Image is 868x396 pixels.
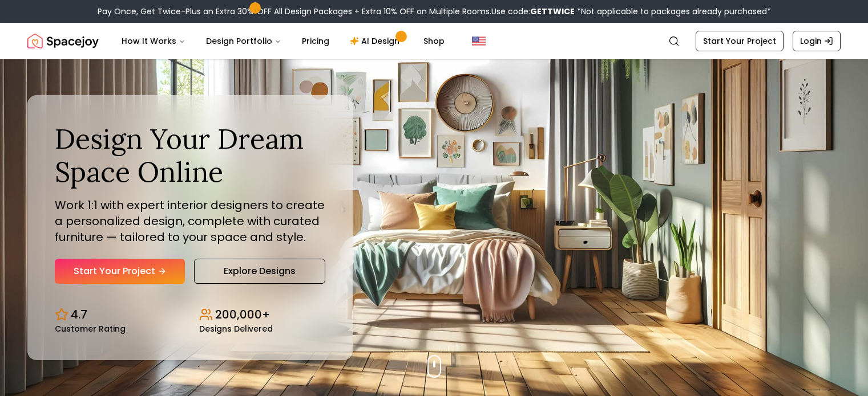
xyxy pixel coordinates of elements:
a: Pricing [293,30,338,52]
a: Shop [414,30,454,52]
a: Start Your Project [55,259,185,284]
a: AI Design [341,30,412,52]
img: Spacejoy Logo [27,30,99,52]
b: GETTWICE [530,6,575,17]
nav: Main [112,30,454,52]
span: *Not applicable to packages already purchased* [575,6,771,17]
nav: Global [27,23,841,59]
span: Use code: [491,6,575,17]
a: Login [793,31,841,51]
img: United States [472,34,486,48]
p: 200,000+ [215,307,270,322]
small: Customer Rating [55,325,126,333]
p: Work 1:1 with expert interior designers to create a personalized design, complete with curated fu... [55,197,325,245]
button: Design Portfolio [197,30,290,52]
button: How It Works [112,30,195,52]
a: Start Your Project [696,31,784,51]
p: 4.7 [71,307,87,322]
small: Designs Delivered [199,325,273,333]
h1: Design Your Dream Space Online [55,123,325,188]
a: Spacejoy [27,30,99,52]
div: Pay Once, Get Twice-Plus an Extra 30% OFF All Design Packages + Extra 10% OFF on Multiple Rooms. [98,6,771,17]
div: Design stats [55,297,325,333]
a: Explore Designs [194,259,325,284]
